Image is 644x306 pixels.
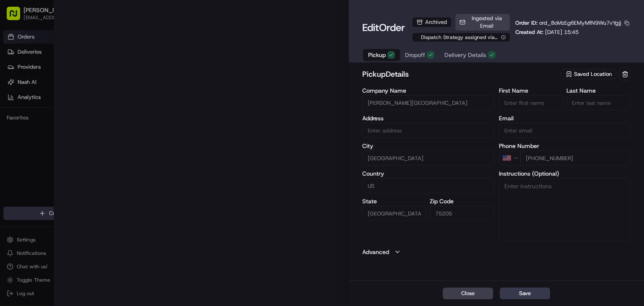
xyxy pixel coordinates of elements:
label: Zip Code [430,198,494,204]
p: Welcome 👋 [8,33,153,47]
span: Pylon [83,207,101,214]
h1: Edit [362,21,405,34]
div: We're available if you need us! [38,88,115,95]
label: City [362,143,494,149]
h2: pickup Details [362,68,559,80]
input: Enter phone number [520,150,631,166]
label: Company Name [362,88,494,93]
button: Advanced [362,248,631,256]
input: Enter first name [499,95,563,110]
span: [DATE] [74,130,91,136]
a: 💻API Documentation [68,184,138,199]
input: Enter zip code [430,206,494,221]
span: Ingested via Email [468,15,506,30]
button: Close [443,288,493,299]
span: [DATE] 15:45 [545,29,579,36]
p: Created At: [515,29,579,36]
span: Pickup [368,51,386,59]
input: Enter last name [566,95,631,110]
span: Knowledge Base [17,187,64,195]
div: Start new chat [38,80,138,88]
span: • [70,130,73,136]
label: Instructions (Optional) [499,171,631,176]
img: Grace Nketiah [8,122,22,135]
span: ord_8oMzEg6EMyMfN9Wu7vYgjj [539,19,621,26]
input: Enter country [362,178,494,193]
div: 💻 [71,188,78,194]
div: Archived [412,17,452,27]
input: Enter city [362,150,494,166]
label: Country [362,171,494,176]
img: 4920774857489_3d7f54699973ba98c624_72.jpg [18,80,33,95]
span: • [116,152,119,159]
img: Snider Plaza [8,144,22,158]
div: Past conversations [8,109,54,115]
img: 1736555255976-a54dd68f-1ca7-489b-9aae-adbdc363a1c4 [17,130,23,137]
span: Order [379,21,405,34]
a: 📗Knowledge Base [5,184,68,199]
button: Start new chat [143,82,153,92]
p: Order ID: [515,19,621,27]
button: See all [130,107,153,117]
label: Last Name [566,88,631,93]
input: Enter email [499,123,631,138]
input: 6800 Snider Plaza, Dallas, TX 75205, USA [362,123,494,138]
span: [DATE] [120,152,138,159]
label: State [362,198,426,204]
button: Save [500,288,550,299]
label: Email [499,115,631,121]
button: Ingested via Email [455,13,510,31]
input: Enter state [362,206,426,221]
span: Dropoff [405,51,425,59]
span: [PERSON_NAME][GEOGRAPHIC_DATA] [26,152,114,159]
input: Clear [22,54,138,62]
img: 1736555255976-a54dd68f-1ca7-489b-9aae-adbdc363a1c4 [8,80,23,95]
span: [PERSON_NAME] [26,130,68,136]
span: API Documentation [79,187,135,195]
div: 📗 [8,188,15,194]
a: Powered byPylon [59,207,101,214]
span: Saved Location [574,70,612,78]
span: Delivery Details [444,51,486,59]
label: Advanced [362,248,389,256]
label: First Name [499,88,563,93]
button: Dispatch Strategy assigned via Automation [412,33,510,42]
img: Nash [8,8,25,25]
label: Address [362,115,494,121]
button: Saved Location [561,68,618,80]
span: Dispatch Strategy assigned via Automation [417,34,499,41]
input: Enter company name [362,95,494,110]
label: Phone Number [499,143,631,149]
